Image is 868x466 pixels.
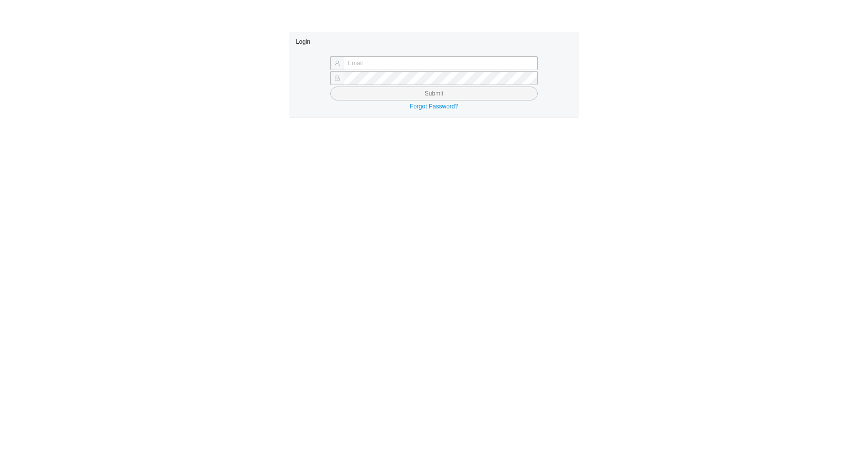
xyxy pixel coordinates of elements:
[344,56,538,70] input: Email
[334,75,340,81] span: lock
[296,32,573,51] div: Login
[330,87,538,100] button: Submit
[410,103,458,110] a: Forgot Password?
[334,60,340,66] span: user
